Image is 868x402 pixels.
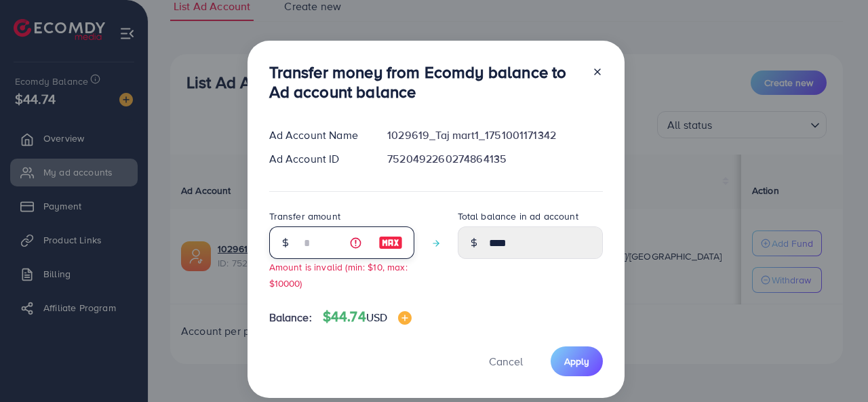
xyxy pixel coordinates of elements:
span: Cancel [489,354,523,369]
h4: $44.74 [323,308,412,325]
h3: Transfer money from Ecomdy balance to Ad account balance [269,62,581,102]
label: Transfer amount [269,209,340,223]
button: Cancel [472,346,540,376]
div: 1029619_Taj mart1_1751001171342 [376,127,613,143]
span: Balance: [269,310,312,325]
span: USD [366,310,387,325]
div: Ad Account Name [258,127,377,143]
iframe: Chat [810,341,858,392]
div: Ad Account ID [258,151,377,167]
span: Apply [564,355,589,368]
small: Amount is invalid (min: $10, max: $10000) [269,260,408,289]
img: image [398,311,412,325]
div: 7520492260274864135 [376,151,613,167]
img: image [378,235,403,251]
label: Total balance in ad account [458,209,578,223]
button: Apply [551,346,603,376]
